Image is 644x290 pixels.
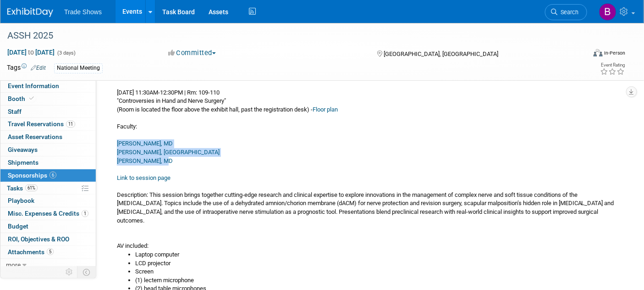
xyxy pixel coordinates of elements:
span: Asset Reservations [8,133,62,140]
span: Giveaways [8,146,38,153]
span: Trade Shows [64,8,102,16]
a: Edit [31,65,46,71]
a: Asset Reservations [0,131,96,143]
span: Attachments [8,248,54,256]
a: Budget [0,220,96,233]
a: Link to session page [117,174,171,181]
i: Booth reservation complete [29,96,34,101]
a: Staff [0,106,96,118]
div: Event Rating [600,63,625,67]
img: Format-Inperson.png [594,49,603,56]
span: Playbook [8,197,34,204]
span: Tasks [7,184,38,192]
span: (3 days) [56,50,76,56]
a: [PERSON_NAME], MD [117,140,173,147]
li: (1) lectern microphone [135,276,619,285]
span: 1 [82,210,88,217]
a: more [0,259,96,271]
a: Floor plan [313,106,338,113]
img: Becca Rensi [599,3,616,21]
span: Booth [8,95,36,102]
span: Shipments [8,159,39,166]
a: Misc. Expenses & Credits1 [0,207,96,220]
span: [GEOGRAPHIC_DATA], [GEOGRAPHIC_DATA] [384,50,498,57]
span: 6 [50,172,56,178]
a: ROI, Objectives & ROO [0,233,96,245]
a: Attachments5 [0,246,96,258]
a: Giveaways [0,144,96,156]
button: Committed [165,48,220,58]
td: Personalize Event Tab Strip [61,266,77,278]
div: Event Format [534,48,626,61]
span: Budget [8,223,28,230]
a: Playbook [0,195,96,207]
span: 61% [25,184,38,191]
span: Staff [8,108,22,115]
a: Shipments [0,156,96,169]
span: more [6,261,21,268]
li: Laptop computer [135,251,619,259]
a: Sponsorships6 [0,169,96,182]
span: Event Information [8,82,59,89]
a: Booth [0,93,96,105]
td: Tags [7,63,46,73]
span: 5 [47,248,54,255]
span: Travel Reservations [8,120,75,128]
div: National Meeting [54,63,103,73]
img: ExhibitDay [7,8,53,17]
div: In-Person [604,50,626,56]
span: Search [557,9,578,16]
a: Tasks61% [0,182,96,195]
a: Event Information [0,80,96,92]
span: Misc. Expenses & Credits [8,210,88,217]
span: 11 [66,121,75,128]
td: Toggle Event Tabs [77,266,96,278]
li: Screen [135,268,619,276]
div: ASSH 2025 [4,28,573,44]
a: [PERSON_NAME], MD [117,157,173,164]
a: [PERSON_NAME], [GEOGRAPHIC_DATA] [117,149,220,156]
span: Sponsorships [8,172,56,179]
a: Travel Reservations11 [0,118,96,130]
a: Search [545,4,587,20]
li: LCD projector [135,259,619,268]
span: to [27,49,35,56]
span: [DATE] [DATE] [7,48,55,56]
span: ROI, Objectives & ROO [8,235,69,243]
